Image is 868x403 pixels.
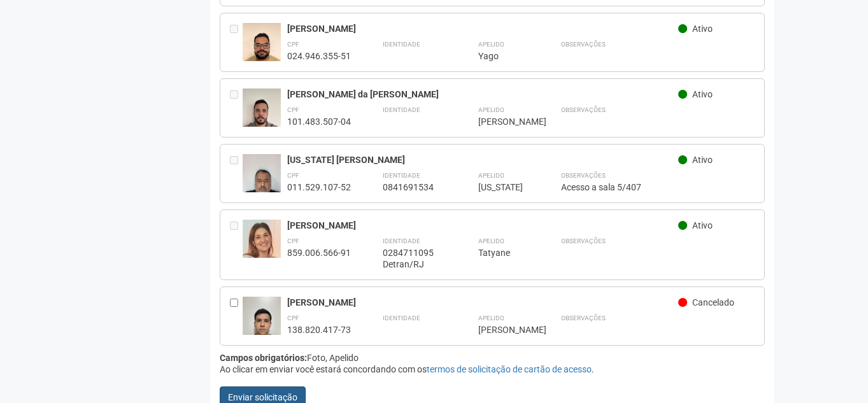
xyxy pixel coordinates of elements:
div: Entre em contato com a Aministração para solicitar o cancelamento ou 2a via [230,154,243,193]
span: Cancelado [692,297,734,308]
strong: Observações [561,41,606,48]
div: [PERSON_NAME] [478,324,529,336]
div: 101.483.507-04 [287,116,351,127]
a: termos de solicitação de cartão de acesso [427,364,592,374]
span: Ativo [692,220,713,230]
strong: CPF [287,237,299,244]
div: Yago [478,50,529,62]
strong: Apelido [478,237,504,244]
div: Ao clicar em enviar você estará concordando com os . [220,364,765,375]
div: 138.820.417-73 [287,324,351,336]
div: [PERSON_NAME] da [PERSON_NAME] [287,88,679,100]
strong: Apelido [478,106,504,113]
strong: Observações [561,237,606,244]
div: Foto, Apelido [220,352,765,364]
div: 0284711095 Detran/RJ [383,247,446,270]
div: [PERSON_NAME] [287,220,679,231]
strong: Observações [561,106,606,113]
strong: CPF [287,41,299,48]
div: 011.529.107-52 [287,181,351,193]
div: Acesso a sala 5/407 [561,181,755,193]
img: user.jpg [243,220,281,263]
strong: Campos obrigatórios: [220,353,307,363]
strong: CPF [287,172,299,179]
strong: CPF [287,315,299,322]
strong: Identidade [383,315,420,322]
strong: Identidade [383,172,420,179]
div: [US_STATE] [PERSON_NAME] [287,154,679,166]
strong: Apelido [478,315,504,322]
strong: Identidade [383,106,420,113]
strong: Observações [561,172,606,179]
span: Ativo [692,24,713,34]
div: [PERSON_NAME] [287,23,679,34]
img: user.jpg [243,88,281,139]
div: Entre em contato com a Aministração para solicitar o cancelamento ou 2a via [230,88,243,127]
div: 024.946.355-51 [287,50,351,62]
div: Tatyane [478,247,529,258]
div: [PERSON_NAME] [478,116,529,127]
img: user.jpg [243,154,281,205]
span: Ativo [692,155,713,165]
div: [PERSON_NAME] [287,297,679,308]
strong: Apelido [478,172,504,179]
div: [US_STATE] [478,181,529,193]
div: Entre em contato com a Aministração para solicitar o cancelamento ou 2a via [230,220,243,270]
div: 859.006.566-91 [287,247,351,258]
img: user.jpg [243,23,281,74]
strong: Observações [561,315,606,322]
img: user.jpg [243,297,281,348]
span: Ativo [692,89,713,99]
strong: Identidade [383,41,420,48]
strong: Identidade [383,237,420,244]
div: Entre em contato com a Aministração para solicitar o cancelamento ou 2a via [230,23,243,62]
div: 0841691534 [383,181,446,193]
strong: Apelido [478,41,504,48]
strong: CPF [287,106,299,113]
